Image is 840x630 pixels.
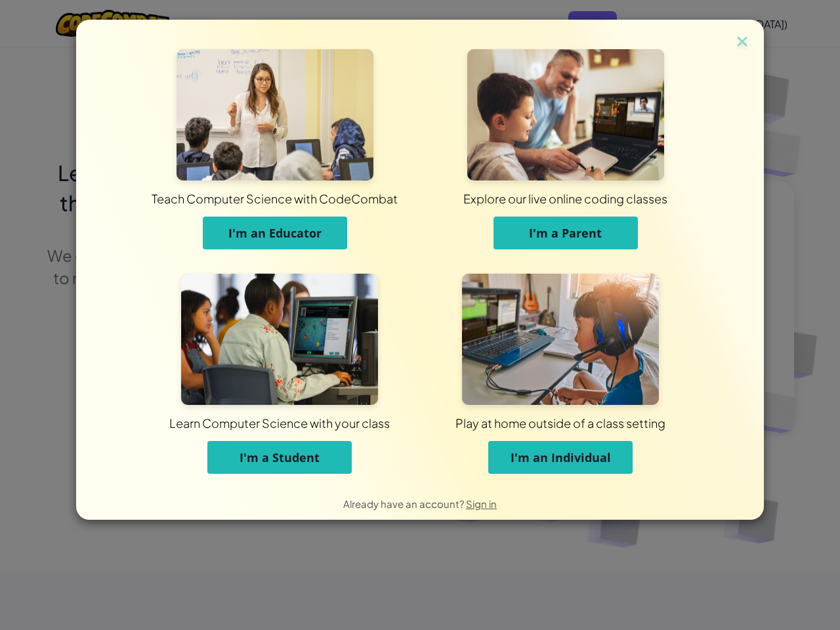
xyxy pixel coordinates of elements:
[529,225,602,241] span: I'm a Parent
[734,33,751,52] img: close icon
[240,450,320,465] span: I'm a Student
[488,441,633,474] button: I'm an Individual
[511,450,611,465] span: I'm an Individual
[467,49,664,180] img: For Parents
[203,217,347,249] button: I'm an Educator
[493,217,638,249] button: I'm a Parent
[343,497,466,510] span: Already have an account?
[462,274,659,405] img: For Individuals
[177,49,373,180] img: For Educators
[228,225,322,241] span: I'm an Educator
[181,274,378,405] img: For Students
[466,497,497,510] a: Sign in
[207,441,352,474] button: I'm a Student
